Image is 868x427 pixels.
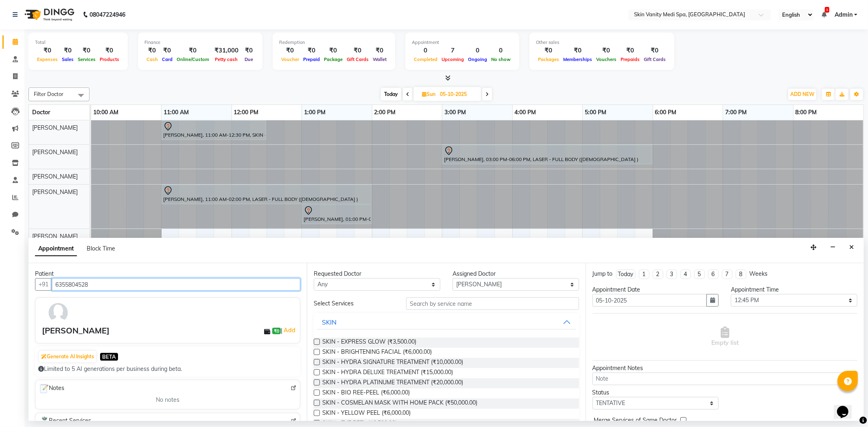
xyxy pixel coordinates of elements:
div: ₹0 [60,46,76,55]
li: 3 [667,270,677,279]
a: 2:00 PM [372,107,398,118]
div: [PERSON_NAME], 03:00 PM-06:00 PM, LASER - FULL BODY ([DEMOGRAPHIC_DATA] ) [443,146,652,163]
span: SKIN - BIO REE-PEEL (₹6,000.00) [322,388,410,399]
div: [PERSON_NAME], 11:00 AM-02:00 PM, LASER - FULL BODY ([DEMOGRAPHIC_DATA] ) [162,186,371,203]
div: [PERSON_NAME] [42,325,109,337]
div: Other sales [536,39,668,46]
div: Appointment Time [731,285,857,294]
span: Appointment [35,242,77,256]
li: 2 [653,270,663,279]
div: ₹0 [98,46,121,55]
button: +91 [35,278,52,291]
div: Status [593,388,719,397]
span: Package [322,57,345,62]
div: ₹0 [175,46,211,55]
li: 4 [680,270,691,279]
span: Recent Services [39,416,91,426]
li: 1 [639,270,649,279]
span: SKIN - BRIGHTENING FACIAL (₹6,000.00) [322,348,432,358]
input: Search by Name/Mobile/Email/Code [52,278,300,291]
div: Redemption [279,39,389,46]
li: 8 [736,270,746,279]
div: 0 [466,46,489,55]
span: Packages [536,57,561,62]
img: logo [21,3,77,26]
span: Prepaids [619,57,642,62]
span: [PERSON_NAME] [32,148,78,156]
span: Ongoing [466,57,489,62]
span: Doctor [32,109,50,116]
span: SKIN - HYDRA DELUXE TREATMENT (₹15,000.00) [322,368,453,378]
span: SKIN - HYDRA SIGNATURE TREATMENT (₹10,000.00) [322,358,463,368]
span: Filter Doctor [34,91,63,97]
button: Close [846,241,857,254]
li: 5 [694,270,705,279]
a: 1 [822,11,826,18]
span: Merge Services of Same Doctor [594,416,677,426]
div: Appointment Notes [593,364,857,373]
div: ₹0 [594,46,619,55]
span: Upcoming [439,57,466,62]
span: Empty list [711,327,739,347]
span: SKIN - COSMELAN MASK WITH HOME PACK (₹50,000.00) [322,399,477,409]
div: Appointment Date [593,285,719,294]
div: 0 [489,46,513,55]
div: Weeks [750,270,768,278]
input: yyyy-mm-dd [593,294,707,307]
a: 12:00 PM [232,107,261,118]
span: Products [98,57,121,62]
div: ₹0 [345,46,371,55]
div: Select Services [308,299,400,308]
span: [PERSON_NAME] [32,188,78,196]
div: Limited to 5 AI generations per business during beta. [38,365,297,373]
div: [PERSON_NAME], 11:00 AM-12:30 PM, SKIN - HYDRA DELUXE TREATMENT [162,122,265,139]
div: Requested Doctor [314,270,440,278]
li: 7 [722,270,732,279]
div: [PERSON_NAME], 01:00 PM-02:00 PM, SKIN - HYDRA SIGNATURE TREATMENT [303,206,371,223]
span: Voucher [279,57,301,62]
div: ₹0 [371,46,389,55]
span: [PERSON_NAME] [32,173,78,180]
div: SKIN [322,317,337,327]
a: Add [282,325,297,335]
img: avatar [46,301,70,325]
iframe: chat widget [834,394,860,419]
div: Assigned Doctor [453,270,579,278]
span: 1 [825,7,829,13]
div: ₹0 [561,46,594,55]
div: ₹0 [536,46,561,55]
a: 7:00 PM [723,107,749,118]
span: SKIN - YELLOW PEEL (₹6,000.00) [322,409,411,419]
span: Cash [144,57,160,62]
div: ₹0 [35,46,60,55]
input: Search by service name [406,297,579,310]
a: 8:00 PM [794,107,819,118]
span: Vouchers [594,57,619,62]
div: 7 [439,46,466,55]
a: 1:00 PM [302,107,328,118]
div: ₹0 [160,46,175,55]
span: SKIN - EXPRESS GLOW (₹3,500.00) [322,338,416,348]
span: Due [243,57,255,62]
span: Wallet [371,57,389,62]
div: Finance [144,39,256,46]
a: 11:00 AM [162,107,191,118]
div: ₹0 [619,46,642,55]
div: ₹0 [279,46,301,55]
div: ₹0 [242,46,256,55]
span: ₹0 [272,328,281,334]
span: Sales [60,57,76,62]
button: ADD NEW [788,89,816,100]
input: 2025-10-05 [437,88,478,100]
span: No notes [156,396,179,404]
span: No show [489,57,513,62]
div: ₹0 [642,46,668,55]
a: 5:00 PM [583,107,608,118]
div: ₹31,000 [211,46,242,55]
div: Jump to [593,270,613,278]
span: [PERSON_NAME] [32,124,78,131]
span: | [281,325,297,335]
a: 6:00 PM [653,107,679,118]
span: Completed [412,57,439,62]
span: Today [381,88,401,100]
